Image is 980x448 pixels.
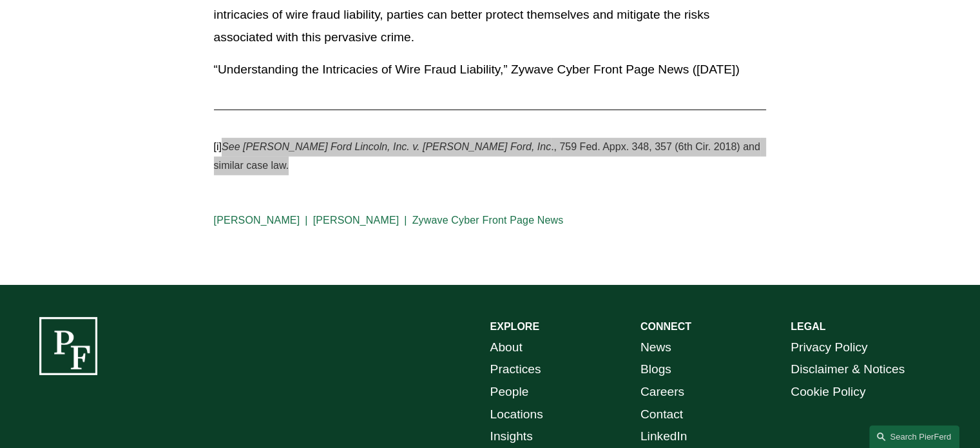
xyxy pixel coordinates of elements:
p: [i] ., 759 Fed. Appx. 348, 357 (6th Cir. 2018) and similar case law. [214,138,767,175]
a: Careers [640,381,684,404]
a: Locations [490,404,543,426]
a: Contact [640,404,683,426]
a: News [640,336,671,359]
a: [PERSON_NAME] [214,215,300,226]
a: Zywave Cyber Front Page News [412,215,564,226]
a: Insights [490,425,533,448]
strong: CONNECT [640,321,691,332]
a: Practices [490,358,541,381]
a: People [490,381,529,404]
a: [PERSON_NAME] [313,215,399,226]
a: Cookie Policy [791,381,865,404]
strong: LEGAL [791,321,825,332]
strong: EXPLORE [490,321,539,332]
a: Search this site [869,425,959,448]
p: “Understanding the Intricacies of Wire Fraud Liability,” Zywave Cyber Front Page News ([DATE]) [214,59,767,81]
em: See [PERSON_NAME] Ford Lincoln, Inc. v. [PERSON_NAME] Ford, Inc [222,141,551,152]
a: LinkedIn [640,425,687,448]
a: Disclaimer & Notices [791,358,905,381]
a: Privacy Policy [791,336,867,359]
a: About [490,336,523,359]
a: Blogs [640,358,671,381]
